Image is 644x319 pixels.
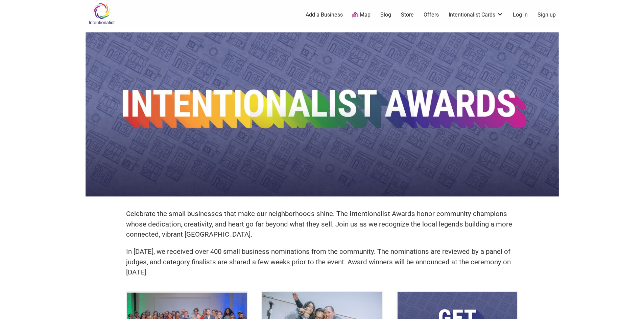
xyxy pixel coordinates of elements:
a: Add a Business [306,11,343,19]
a: Store [401,11,414,19]
a: Sign up [538,11,556,19]
p: In [DATE], we received over 400 small business nominations from the community. The nominations ar... [126,246,518,277]
a: Offers [424,11,439,19]
a: Map [352,11,371,19]
a: Log In [513,11,528,19]
a: Intentionalist Cards [449,11,503,19]
a: Blog [380,11,391,19]
p: Celebrate the small businesses that make our neighborhoods shine. The Intentionalist Awards honor... [126,209,518,240]
img: Intentionalist [86,3,118,25]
